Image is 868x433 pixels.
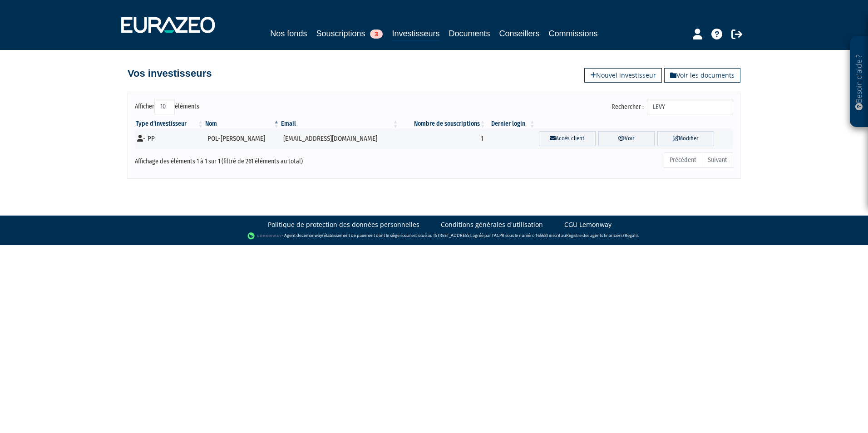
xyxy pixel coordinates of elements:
[270,27,307,40] a: Nos fonds
[135,119,204,128] th: Type d'investisseur : activer pour trier la colonne par ordre croissant
[449,27,490,40] a: Documents
[9,231,859,241] div: - Agent de (établissement de paiement dont le siège social est situé au [STREET_ADDRESS], agréé p...
[536,119,733,128] th: &nbsp;
[280,119,399,128] th: Email : activer pour trier la colonne par ordre croissant
[854,41,864,123] p: Besoin d'aide ?
[135,128,204,149] td: - PP
[441,220,543,229] a: Conditions générales d'utilisation
[301,232,322,238] a: Lemonway
[128,68,212,79] h4: Vos investisseurs
[121,17,215,33] img: 1732889491-logotype_eurazeo_blanc_rvb.png
[399,119,486,128] th: Nombre de souscriptions : activer pour trier la colonne par ordre croissant
[399,128,486,149] td: 1
[154,99,175,114] select: Afficheréléments
[539,131,596,146] a: Accès client
[499,27,540,40] a: Conseillers
[647,99,733,114] input: Rechercher :
[204,128,280,149] td: POL-[PERSON_NAME]
[566,232,638,238] a: Registre des agents financiers (Regafi)
[135,152,376,166] div: Affichage des éléments 1 à 1 sur 1 (filtré de 261 éléments au total)
[135,99,199,114] label: Afficher éléments
[280,128,399,149] td: [EMAIL_ADDRESS][DOMAIN_NAME]
[370,30,383,39] span: 3
[392,27,439,41] a: Investisseurs
[268,220,419,229] a: Politique de protection des données personnelles
[247,231,282,241] img: logo-lemonway.png
[487,119,536,128] th: Dernier login : activer pour trier la colonne par ordre croissant
[549,27,598,40] a: Commissions
[316,27,383,40] a: Souscriptions3
[657,131,714,146] a: Modifier
[204,119,280,128] th: Nom : activer pour trier la colonne par ordre d&eacute;croissant
[584,68,662,83] a: Nouvel investisseur
[564,220,612,229] a: CGU Lemonway
[664,68,740,83] a: Voir les documents
[598,131,655,146] a: Voir
[612,99,733,114] label: Rechercher :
